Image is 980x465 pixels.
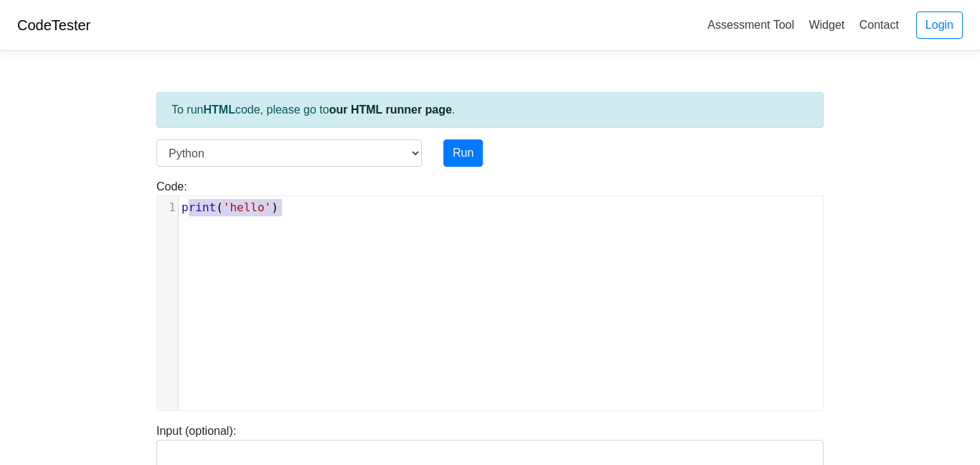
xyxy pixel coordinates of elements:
[854,13,905,37] a: Contact
[223,201,271,214] span: 'hello'
[146,178,834,411] div: Code:
[803,13,850,37] a: Widget
[182,201,216,214] span: print
[329,103,452,116] a: our HTML runner page
[702,13,800,37] a: Assessment Tool
[17,17,90,33] a: CodeTester
[156,92,824,128] div: To run code, please go to .
[916,11,963,39] a: Login
[203,103,235,116] strong: HTML
[157,199,178,216] div: 1
[443,139,483,167] button: Run
[182,201,278,214] span: ( )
